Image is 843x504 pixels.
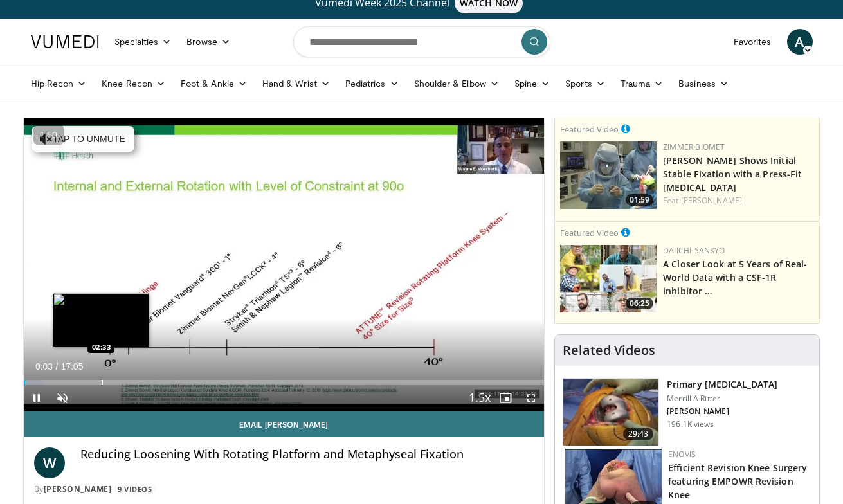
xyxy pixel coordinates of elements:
a: 06:25 [560,245,657,312]
a: 29:43 Primary [MEDICAL_DATA] Merrill A Ritter [PERSON_NAME] 196.1K views [563,378,811,446]
span: 06:25 [626,298,653,309]
a: Spine [507,71,557,96]
div: Progress Bar [24,380,545,385]
div: Feat. [663,195,814,206]
a: Browse [179,29,238,55]
button: Tap to unmute [32,126,134,152]
a: Shoulder & Elbow [406,71,507,96]
small: Featured Video [560,123,619,135]
span: 01:59 [626,194,653,206]
span: 17:05 [60,361,83,372]
a: Specialties [107,29,179,55]
a: Hand & Wrist [255,71,338,96]
a: [PERSON_NAME] [681,195,742,206]
button: Fullscreen [518,385,544,411]
a: Daiichi-Sankyo [663,245,725,256]
a: Sports [557,71,613,96]
p: 196.1K views [667,419,714,429]
a: Trauma [613,71,671,96]
a: Zimmer Biomet [663,141,725,152]
a: Foot & Ankle [173,71,255,96]
img: image.jpeg [53,293,149,347]
h4: Reducing Loosening With Rotating Platform and Metaphyseal Fixation [80,447,534,462]
img: VuMedi Logo [31,35,99,48]
a: Business [671,71,736,96]
div: By [34,483,534,495]
button: Pause [24,385,50,411]
a: Pediatrics [338,71,406,96]
a: [PERSON_NAME] Shows Initial Stable Fixation with a Press-Fit [MEDICAL_DATA] [663,154,802,194]
h4: Related Videos [563,343,655,358]
a: Email [PERSON_NAME] [24,411,545,437]
img: 93c22cae-14d1-47f0-9e4a-a244e824b022.png.150x105_q85_crop-smart_upscale.jpg [560,245,657,312]
a: 01:59 [560,141,657,209]
img: 6bc46ad6-b634-4876-a934-24d4e08d5fac.150x105_q85_crop-smart_upscale.jpg [560,141,657,209]
a: Hip Recon [23,71,95,96]
p: Merrill A Ritter [667,393,777,404]
a: 9 Videos [114,483,156,494]
small: Featured Video [560,227,619,239]
a: Favorites [726,29,779,55]
p: [PERSON_NAME] [667,406,777,417]
button: Unmute [50,385,75,411]
button: Enable picture-in-picture mode [493,385,518,411]
a: Knee Recon [94,71,173,96]
span: / [56,361,59,372]
a: [PERSON_NAME] [44,483,112,494]
button: Playback Rate [467,385,493,411]
h3: Primary [MEDICAL_DATA] [667,378,777,391]
a: W [34,447,65,478]
a: Efficient Revision Knee Surgery featuring EMPOWR Revision Knee [668,462,807,501]
a: A Closer Look at 5 Years of Real-World Data with a CSF-1R inhibitor … [663,258,807,297]
img: 297061_3.png.150x105_q85_crop-smart_upscale.jpg [563,379,658,446]
a: A [787,29,813,55]
video-js: Video Player [24,118,545,411]
input: Search topics, interventions [293,26,550,57]
a: Enovis [668,449,696,460]
span: 0:03 [35,361,53,372]
span: 29:43 [623,428,654,440]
